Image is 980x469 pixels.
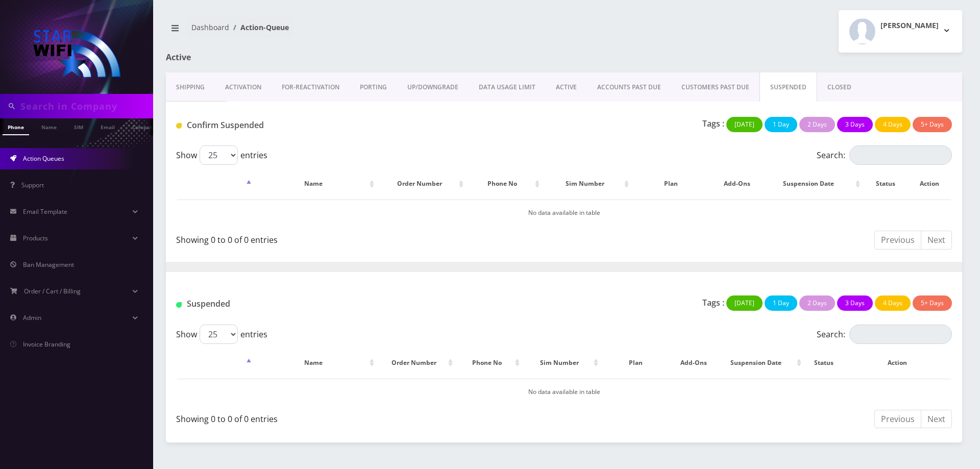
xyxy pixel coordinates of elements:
th: : activate to sort column descending [177,348,254,378]
p: Tags : [702,297,724,309]
th: Plan [632,169,709,199]
th: Sim Number: activate to sort column ascending [543,169,631,199]
span: Admin [23,313,41,322]
div: Showing 0 to 0 of 0 entries [176,409,556,425]
a: Email [95,118,120,134]
button: [PERSON_NAME] [839,10,962,53]
th: Status [864,169,906,199]
p: Tags : [702,117,724,130]
th: Plan [602,348,670,378]
button: 2 Days [799,117,835,132]
img: Confirm Suspended [176,123,182,129]
th: Name: activate to sort column ascending [255,169,377,199]
span: Invoice Branding [23,340,70,349]
button: 3 Days [837,117,873,132]
th: Name: activate to sort column ascending [255,348,377,378]
a: SUSPENDED [759,72,817,102]
td: No data available in table [177,200,951,226]
button: 5+ Days [913,295,952,311]
a: Dashboard [191,22,229,32]
a: Shipping [166,72,215,102]
nav: breadcrumb [166,17,556,46]
a: Company [127,118,161,134]
span: Email Template [23,207,67,216]
a: CLOSED [817,72,862,102]
img: StarWiFi [31,28,122,79]
span: Action Queues [23,154,64,163]
a: Previous [874,231,921,250]
span: Products [23,234,48,242]
th: : activate to sort column descending [177,169,254,199]
label: Search: [817,145,952,165]
th: Add-Ons [671,348,717,378]
th: Order Number: activate to sort column ascending [378,348,455,378]
h1: Suspended [176,299,425,309]
th: Sim Number: activate to sort column ascending [523,348,601,378]
td: No data available in table [177,379,951,405]
select: Showentries [200,325,238,344]
input: Search in Company [20,96,151,116]
a: DATA USAGE LIMIT [469,72,546,102]
a: FOR-REActivation [272,72,350,102]
h1: Confirm Suspended [176,120,425,130]
th: Add-Ons [710,169,764,199]
a: Phone [3,118,29,135]
th: Action [908,169,951,199]
button: 5+ Days [913,117,952,132]
a: ACCOUNTS PAST DUE [587,72,671,102]
label: Search: [817,325,952,344]
input: Search: [849,145,952,165]
button: 1 Day [765,295,797,311]
th: Phone No: activate to sort column ascending [456,348,522,378]
a: UP/DOWNGRADE [397,72,469,102]
button: 2 Days [799,295,835,311]
th: Suspension Date: activate to sort column ascending [718,348,804,378]
a: Next [921,410,952,429]
span: Ban Management [23,260,74,269]
a: SIM [69,118,88,134]
th: Order Number: activate to sort column ascending [378,169,466,199]
input: Search: [849,325,952,344]
span: Order / Cart / Billing [24,287,81,295]
button: [DATE] [726,295,763,311]
div: Showing 0 to 0 of 0 entries [176,230,556,246]
a: Name [36,118,62,134]
a: ACTIVE [546,72,587,102]
span: Support [21,181,44,189]
button: 3 Days [837,295,873,311]
th: Status [805,348,843,378]
a: Previous [874,410,921,429]
a: CUSTOMERS PAST DUE [671,72,759,102]
th: Action [844,348,951,378]
h2: [PERSON_NAME] [880,21,939,30]
th: Suspension Date: activate to sort column ascending [765,169,863,199]
button: 4 Days [875,117,911,132]
button: [DATE] [726,117,763,132]
th: Phone No: activate to sort column ascending [467,169,542,199]
button: 4 Days [875,295,911,311]
li: Action-Queue [229,22,289,33]
a: Next [921,231,952,250]
button: 1 Day [765,117,797,132]
a: Activation [215,72,272,102]
label: Show entries [176,325,267,344]
select: Showentries [200,145,238,165]
h1: Active [166,53,421,62]
a: PORTING [350,72,397,102]
label: Show entries [176,145,267,165]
